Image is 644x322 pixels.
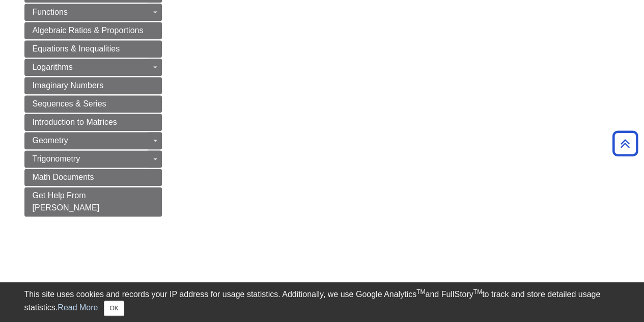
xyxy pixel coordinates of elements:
span: Imaginary Numbers [33,81,104,90]
a: Sequences & Series [24,95,162,113]
a: Trigonometry [24,150,162,168]
a: Functions [24,4,162,21]
sup: TM [416,288,425,296]
span: Math Documents [33,173,94,181]
div: This site uses cookies and records your IP address for usage statistics. Additionally, we use Goo... [24,288,620,316]
a: Algebraic Ratios & Proportions [24,22,162,39]
a: Introduction to Matrices [24,114,162,131]
sup: TM [473,288,482,296]
span: Get Help From [PERSON_NAME] [33,191,100,212]
span: Algebraic Ratios & Proportions [33,26,144,35]
span: Trigonometry [33,154,80,163]
span: Geometry [33,136,68,145]
button: Close [104,301,124,316]
span: Introduction to Matrices [33,118,117,126]
a: Read More [58,303,98,312]
span: Sequences & Series [33,99,106,108]
a: Back to Top [609,137,641,150]
a: Geometry [24,132,162,149]
span: Functions [33,8,68,16]
span: Logarithms [33,63,73,71]
span: Equations & Inequalities [33,44,120,53]
a: Equations & Inequalities [24,40,162,58]
a: Get Help From [PERSON_NAME] [24,187,162,217]
a: Logarithms [24,59,162,76]
a: Imaginary Numbers [24,77,162,94]
a: Math Documents [24,169,162,186]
